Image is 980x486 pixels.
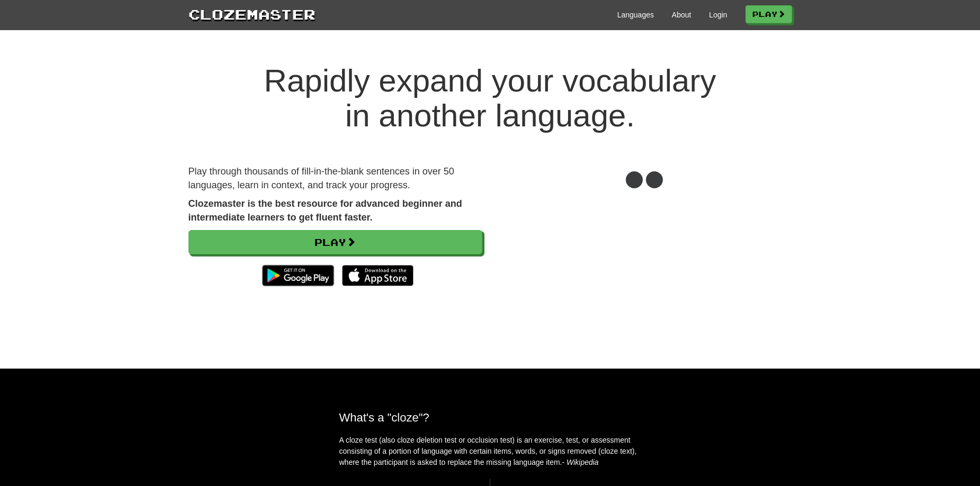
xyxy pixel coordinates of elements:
[188,198,462,223] strong: Clozemaster is the best resource for advanced beginner and intermediate learners to get fluent fa...
[339,435,641,468] p: A cloze test (also cloze deletion test or occlusion test) is an exercise, test, or assessment con...
[339,411,641,424] h2: What's a "cloze"?
[188,230,482,254] a: Play
[617,10,654,20] a: Languages
[188,4,316,24] a: Clozemaster
[562,458,599,466] em: - Wikipedia
[709,10,727,20] a: Login
[342,265,413,286] img: Download_on_the_App_Store_Badge_US-UK_135x40-25178aeef6eb6b83b96f5f2d004eda3bffbb37122de64afbaef7...
[672,10,691,20] a: About
[257,260,339,291] img: Get it on Google Play
[745,5,792,23] a: Play
[188,165,482,192] p: Play through thousands of fill-in-the-blank sentences in over 50 languages, learn in context, and...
